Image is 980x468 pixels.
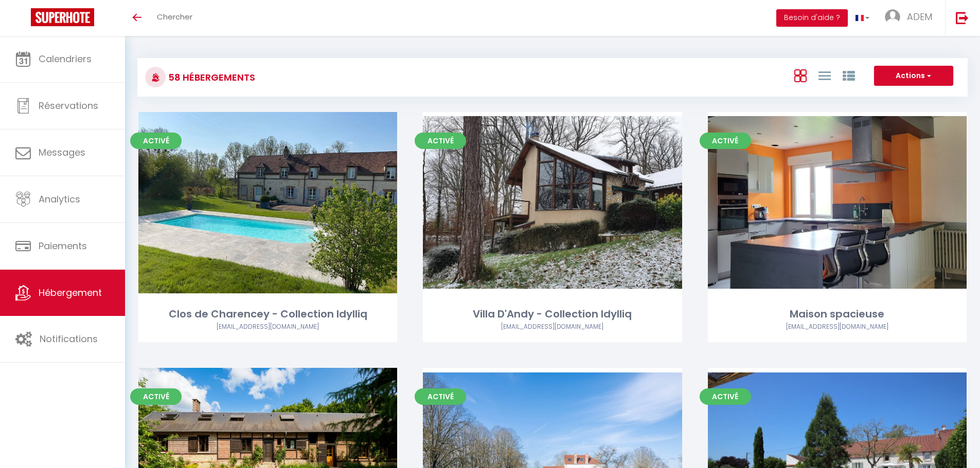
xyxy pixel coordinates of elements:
[166,66,255,89] h3: 58 Hébergements
[40,332,98,345] span: Notifications
[708,322,967,332] div: Airbnb
[794,67,807,84] a: Vue en Box
[130,388,182,405] span: Activé
[157,11,192,22] span: Chercher
[700,388,751,405] span: Activé
[956,11,969,24] img: logout
[39,99,98,112] span: Réservations
[818,67,831,84] a: Vue en Liste
[415,133,466,149] span: Activé
[39,52,92,65] span: Calendriers
[138,322,397,332] div: Airbnb
[130,133,182,149] span: Activé
[31,8,94,26] img: Super Booking
[708,306,967,322] div: Maison spacieuse
[39,146,85,159] span: Messages
[843,67,855,84] a: Vue par Groupe
[39,239,87,252] span: Paiements
[907,10,932,23] span: ADEM
[885,9,900,25] img: ...
[700,133,751,149] span: Activé
[39,286,102,299] span: Hébergement
[423,322,682,332] div: Airbnb
[138,306,397,322] div: Clos de Charencey - Collection Idylliq
[415,388,466,405] span: Activé
[874,66,953,86] button: Actions
[423,306,682,322] div: Villa D'Andy - Collection Idylliq
[776,9,848,27] button: Besoin d'aide ?
[39,193,80,205] span: Analytics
